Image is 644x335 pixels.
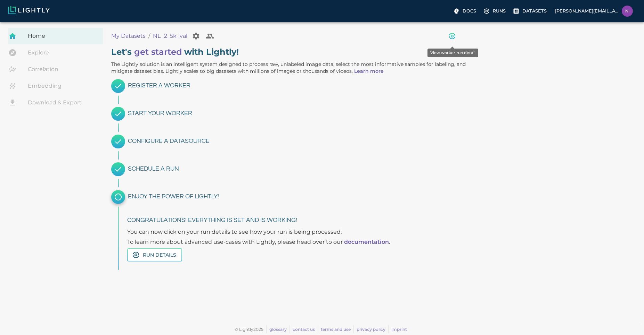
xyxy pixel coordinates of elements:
[427,49,478,57] div: View worker run detail
[269,327,287,332] a: glossary
[127,215,390,226] h6: Congratulations! Everything is set and is working!
[127,238,390,246] p: To learn more about advanced use-cases with Lightly, please head over to our .
[189,29,203,43] button: Manage your dataset
[622,6,633,17] img: nischal.s2@kpit.com
[8,44,103,61] a: Explore
[128,108,476,119] h6: Start your Worker
[128,136,476,147] h6: Configure a datasource
[111,29,445,43] nav: breadcrumb
[127,228,390,236] p: You can now click on your run details to see how your run is being processed.
[451,6,479,17] label: Docs
[344,239,389,245] a: documentation
[552,3,636,19] label: [PERSON_NAME][EMAIL_ADDRESS][DOMAIN_NAME]nischal.s2@kpit.com
[445,29,459,43] button: View worker run detail
[134,47,182,57] a: get started
[111,47,239,57] strong: Let ' s with Lightly!
[203,29,217,43] button: Collaborate on your dataset
[148,32,150,40] li: /
[493,8,506,14] p: Runs
[28,32,98,40] span: Home
[8,94,103,111] a: Download & Export
[8,6,50,14] img: Lightly
[354,68,384,74] a: Learn more
[8,78,103,94] a: Embedding
[357,327,385,332] a: privacy policy
[8,28,103,111] nav: explore, analyze, sample, metadata, embedding, correlations label, download your dataset
[128,164,476,174] h6: Schedule a run
[482,6,508,17] label: Runs
[111,32,146,40] a: My Datasets
[321,327,351,332] a: terms and use
[128,80,476,91] h6: Register a Worker
[8,28,103,44] a: Home
[127,248,182,262] button: Run Details
[111,61,476,75] p: The Lightly solution is an intelligent system designed to process raw, unlabeled image data, sele...
[293,327,315,332] a: contact us
[555,8,619,14] p: [PERSON_NAME][EMAIL_ADDRESS][DOMAIN_NAME]
[391,327,407,332] a: imprint
[128,191,476,202] h6: Enjoy the power of Lightly!
[235,327,263,332] span: © Lightly 2025
[463,8,476,14] p: Docs
[153,32,187,40] a: NL_2_5k_val
[511,6,549,17] label: Datasets
[8,61,103,78] a: Correlation
[522,8,547,14] p: Datasets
